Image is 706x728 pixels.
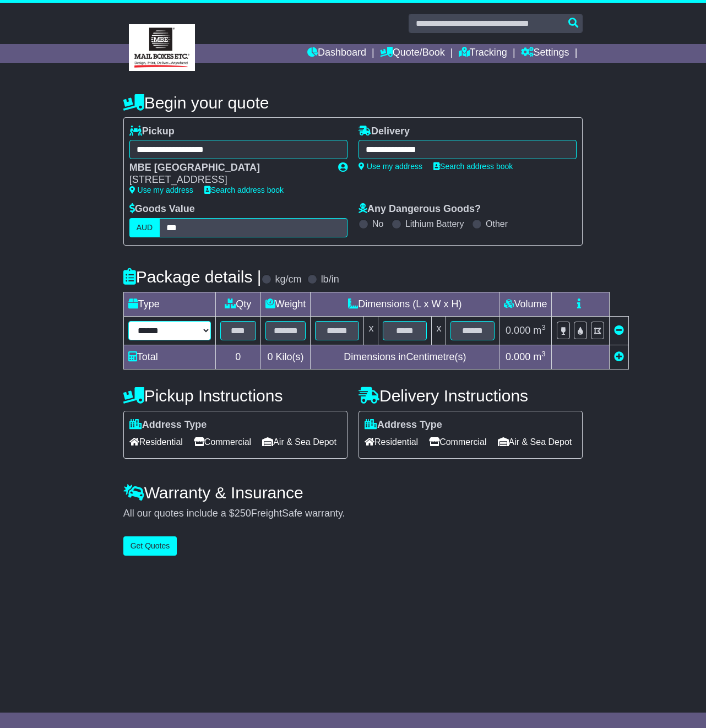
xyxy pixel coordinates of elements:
[533,325,546,336] span: m
[433,162,513,171] a: Search address book
[359,126,410,138] label: Delivery
[129,174,327,186] div: [STREET_ADDRESS]
[129,186,193,194] a: Use my address
[311,292,499,316] td: Dimensions (L x W x H)
[123,483,583,502] h4: Warranty & Insurance
[405,219,464,229] label: Lithium Battery
[235,508,251,519] span: 250
[123,387,347,405] h4: Pickup Instructions
[307,44,366,63] a: Dashboard
[262,433,336,450] span: Air & Sea Depot
[498,433,572,450] span: Air & Sea Depot
[614,325,624,336] a: Remove this item
[260,292,311,316] td: Weight
[123,508,583,520] div: All our quotes include a $ FreightSafe warranty.
[321,274,339,286] label: lb/in
[129,126,175,138] label: Pickup
[499,292,552,316] td: Volume
[215,345,260,369] td: 0
[275,274,302,286] label: kg/cm
[533,351,546,362] span: m
[129,433,183,450] span: Residential
[429,433,486,450] span: Commercial
[123,94,583,112] h4: Begin your quote
[129,218,160,237] label: AUD
[541,350,546,358] sup: 3
[359,162,422,171] a: Use my address
[123,292,215,316] td: Type
[359,387,583,405] h4: Delivery Instructions
[129,203,195,215] label: Goods Value
[129,419,207,431] label: Address Type
[459,44,507,63] a: Tracking
[365,433,418,450] span: Residential
[129,162,327,174] div: MBE [GEOGRAPHIC_DATA]
[541,323,546,332] sup: 3
[311,345,499,369] td: Dimensions in Centimetre(s)
[123,268,262,286] h4: Package details |
[204,186,284,194] a: Search address book
[194,433,251,450] span: Commercial
[364,316,378,345] td: x
[359,203,481,215] label: Any Dangerous Goods?
[123,536,177,556] button: Get Quotes
[123,345,215,369] td: Total
[268,351,273,362] span: 0
[215,292,260,316] td: Qty
[486,219,508,229] label: Other
[506,351,530,362] span: 0.000
[380,44,445,63] a: Quote/Book
[506,325,530,336] span: 0.000
[432,316,446,345] td: x
[365,419,442,431] label: Address Type
[260,345,311,369] td: Kilo(s)
[521,44,569,63] a: Settings
[614,351,624,362] a: Add new item
[372,219,383,229] label: No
